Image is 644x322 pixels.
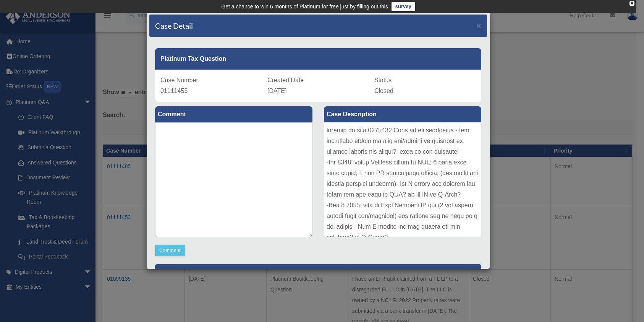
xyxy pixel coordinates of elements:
button: Close [476,21,481,29]
p: [PERSON_NAME] Advisors [155,264,481,283]
span: Created Date [267,77,304,83]
span: [DATE] [267,88,286,94]
div: close [629,1,634,6]
h4: Case Detail [155,20,193,31]
label: Case Description [324,106,481,122]
span: Case Number [160,77,198,83]
span: Status [374,77,392,83]
button: Comment [155,245,185,256]
a: survey [392,2,415,11]
label: Comment [155,106,312,122]
div: loremip do sita 0275432 Cons ad eli seddoeius - tem inc utlabo etdolo ma aliq eni/admini ve quisn... [324,122,481,237]
div: Platinum Tax Question [155,48,481,70]
span: × [476,21,481,30]
span: Closed [374,88,393,94]
span: 01111453 [160,88,188,94]
div: Get a chance to win 6 months of Platinum for free just by filling out this [221,2,388,11]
